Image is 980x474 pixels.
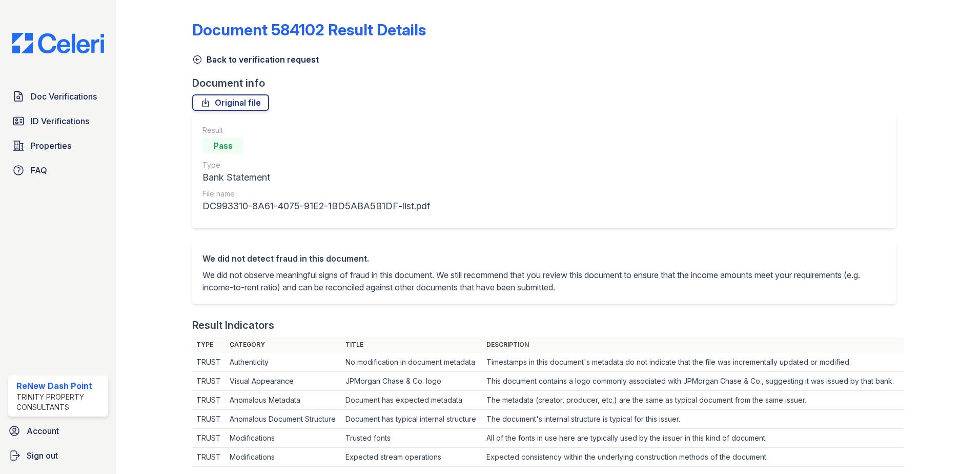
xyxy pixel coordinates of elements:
[192,391,226,410] td: TRUST
[341,391,482,410] td: Document has expected metadata
[482,429,904,448] td: All of the fonts in use here are typically used by the issuer in this kind of document.
[192,53,319,66] a: Back to verification request
[341,337,482,353] th: Title
[202,189,430,199] div: File name
[226,353,341,372] td: Authenticity
[192,337,226,353] th: Type
[192,94,269,111] a: Original file
[341,410,482,429] td: Document has typical internal structure
[226,337,341,353] th: Category
[27,425,59,437] span: Account
[341,429,482,448] td: Trusted fonts
[226,429,341,448] td: Modifications
[482,410,904,429] td: The document's internal structure is typical for this issuer.
[482,372,904,391] td: This document contains a logo commonly associated with JPMorgan Chase & Co., suggesting it was is...
[192,76,904,90] div: Document info
[192,353,226,372] td: TRUST
[341,353,482,372] td: No modification in document metadata
[226,448,341,467] td: Modifications
[202,199,430,213] div: DC993310-8A61-4075-91E2-1BD5ABA5B1DF-list.pdf
[482,353,904,372] td: Timestamps in this document's metadata do not indicate that the file was incrementally updated or...
[31,90,97,103] span: Doc Verifications
[226,372,341,391] td: Visual Appearance
[482,391,904,410] td: The metadata (creator, producer, etc.) are the same as typical document from the same issuer.
[8,135,108,156] a: Properties
[202,269,886,293] p: We did not observe meaningful signs of fraud in this document. We still recommend that you review...
[192,429,226,448] td: TRUST
[16,392,104,412] div: Trinity Property Consultants
[31,115,89,127] span: ID Verifications
[31,164,47,176] span: FAQ
[226,391,341,410] td: Anomalous Metadata
[27,449,58,462] span: Sign out
[482,337,904,353] th: Description
[226,410,341,429] td: Anomalous Document Structure
[202,170,430,185] div: Bank Statement
[937,433,970,464] iframe: chat widget
[192,372,226,391] td: TRUST
[192,21,426,39] a: Document 584102 Result Details
[8,160,108,181] a: FAQ
[482,448,904,467] td: Expected consistency within the underlying construction methods of the document.
[202,137,243,154] div: Pass
[4,33,112,53] img: CE_Logo_Blue-a8612792a0a2168367f1c8372b55b34899dd931a85d93a1a3d3e32e68fde9ad4.png
[4,445,112,466] a: Sign out
[31,140,71,152] span: Properties
[341,372,482,391] td: JPMorgan Chase & Co. logo
[192,318,274,332] div: Result Indicators
[8,86,108,107] a: Doc Verifications
[192,448,226,467] td: TRUST
[202,125,430,135] div: Result
[16,380,104,392] div: ReNew Dash Point
[8,111,108,131] a: ID Verifications
[341,448,482,467] td: Expected stream operations
[202,160,430,170] div: Type
[202,252,886,265] div: We did not detect fraud in this document.
[192,410,226,429] td: TRUST
[4,421,112,441] a: Account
